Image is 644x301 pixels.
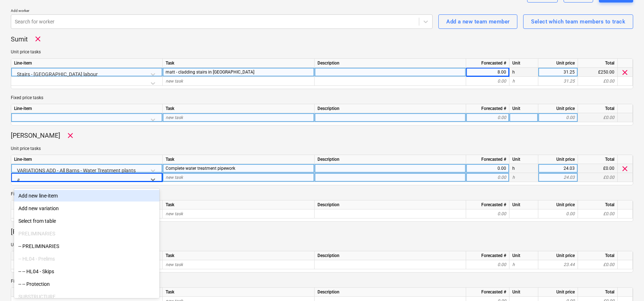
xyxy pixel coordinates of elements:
div: Select which team members to track [531,17,625,26]
button: Select which team members to track [523,14,633,29]
div: h [509,260,538,269]
div: 0.00 [541,113,575,122]
div: 0.00 [469,164,506,173]
div: 0.00 [469,260,506,269]
p: Unit price tasks [11,146,633,152]
p: Unit price tasks [11,242,633,248]
div: 23.44 [541,260,575,269]
div: £0.00 [578,164,618,173]
div: Total [578,288,618,297]
div: Line-item [11,59,163,68]
div: Task [163,251,315,260]
div: Total [578,200,618,209]
div: Description [315,251,466,260]
div: £0.00 [578,77,618,86]
div: 24.03 [541,164,575,173]
div: Description [315,59,466,68]
div: 31.25 [541,68,575,77]
div: £0.00 [578,113,618,122]
span: Remove worker [34,35,42,43]
div: -- PRELIMINARIES [14,240,159,252]
div: Unit price [538,288,578,297]
div: h [509,77,538,86]
span: clear [621,164,629,173]
div: Forecasted # [466,104,509,113]
span: clear [621,68,629,76]
div: Forecasted # [466,288,509,297]
div: Description [315,288,466,297]
div: £0.00 [578,209,618,218]
div: -- HL04 - Prelims [14,253,159,265]
span: new task [166,115,183,120]
span: new task [166,175,183,180]
div: Task [163,59,315,68]
div: Description [315,104,466,113]
div: Unit [509,200,538,209]
div: Unit [509,59,538,68]
div: Unit [509,288,538,297]
div: Description [315,200,466,209]
div: Forecasted # [466,251,509,260]
div: Total [578,155,618,164]
div: Task [163,200,315,209]
div: Description [315,155,466,164]
div: h [509,68,538,77]
div: h [509,164,538,173]
span: Remove worker [66,131,75,140]
div: Line-item [11,288,163,297]
div: Line-item [11,104,163,113]
div: Forecasted # [466,200,509,209]
div: -- -- HL04 - Skips [14,266,159,277]
div: Unit price [538,104,578,113]
div: £0.00 [578,173,618,182]
div: Total [578,104,618,113]
div: 8.00 [469,68,506,77]
div: £250.00 [578,68,618,77]
div: 31.25 [541,77,575,86]
div: Task [163,155,315,164]
div: 0.00 [469,209,506,218]
div: Select from table [14,215,159,227]
div: Unit [509,251,538,260]
div: 0.00 [469,173,506,182]
div: -- -- Protection [14,278,159,290]
p: Add worker [11,8,433,14]
div: Task [163,104,315,113]
div: Add new variation [14,203,159,214]
span: matt - cladding stairs in Oak [166,70,254,75]
div: Add new line-item [14,190,159,202]
span: Complete water treatment pipework [166,166,235,171]
div: Unit price [538,200,578,209]
div: Forecasted # [466,59,509,68]
div: Unit price [538,59,578,68]
div: h [509,173,538,182]
div: Total [578,59,618,68]
div: 0.00 [469,113,506,122]
p: Unit price tasks [11,49,633,55]
div: PRELIMINARIES [14,228,159,239]
span: new task [166,79,183,84]
p: Fixed price tasks [11,191,633,197]
div: £0.00 [578,260,618,269]
div: Add a new team member [446,17,509,26]
div: Unit [509,104,538,113]
div: Line-item [11,251,163,260]
div: Task [163,288,315,297]
div: Unit price [538,251,578,260]
div: Forecasted # [466,155,509,164]
p: Fixed price tasks [11,278,633,284]
p: [PERSON_NAME] [11,227,60,236]
p: Fixed price tasks [11,95,633,101]
div: 0.00 [469,77,506,86]
div: Total [578,251,618,260]
p: Sumit [11,35,28,44]
span: new task [166,262,183,267]
p: [PERSON_NAME] [11,131,60,140]
div: Line-item [11,155,163,164]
